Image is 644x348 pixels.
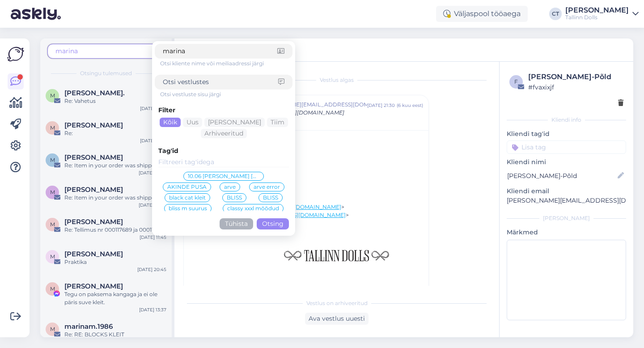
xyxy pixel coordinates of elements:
span: M [50,92,55,99]
span: Marina Semjonova [64,282,123,290]
div: Otsi kliente nime või meiliaadressi järgi [160,59,292,68]
div: Tag'id [158,146,289,156]
span: M [50,285,55,292]
img: email-logo.jpg [284,250,390,261]
input: Filtreeri tag'idega [158,157,289,167]
span: m [50,326,55,332]
div: [DATE] 21:30 [367,102,395,109]
p: [PERSON_NAME][EMAIL_ADDRESS][DOMAIN_NAME] [507,196,626,205]
img: empty.gif [189,234,190,250]
span: M [50,124,55,131]
img: empty.gif [189,261,190,284]
div: Tallinn Dolls [565,14,629,21]
div: Re: [64,129,166,137]
span: bliss m suurus [169,206,207,211]
div: Re: RE: BLOCKS KLEIT [64,331,166,339]
div: [DATE] 11:37 [140,137,166,144]
span: [PERSON_NAME][EMAIL_ADDRESS][DOMAIN_NAME] [254,101,367,109]
span: Vestlus on arhiveeritud [306,299,368,307]
div: ----- Reply to message ----- Thank You for Your order! K, [DATE] 11:31 Tallinn Dolls < > < > [189,179,423,219]
div: Dear [PERSON_NAME]-Põld [189,284,484,297]
span: M [50,189,55,195]
span: AKINDE PUSA [167,184,207,190]
div: [PERSON_NAME]-Põld [528,72,623,82]
span: f [514,78,518,85]
div: [DATE] 17:09 [139,170,166,176]
div: ( 6 kuu eest ) [397,102,423,109]
span: Marina Kabanova [64,153,123,161]
div: Re: Item in your order was shipped! [64,161,166,170]
img: Askly Logo [7,46,24,63]
p: Kliendi email [507,187,626,196]
div: Kõik [160,118,181,127]
input: Lisa nimi [507,171,616,181]
input: Otsi kliente [163,47,277,56]
div: [PERSON_NAME] [507,214,626,222]
input: Lisa tag [507,140,626,154]
span: Otsingu tulemused [80,69,132,77]
div: Praktika [64,258,166,266]
div: Otsi vestluste sisu järgi [160,90,292,98]
div: Väljaspool tööaega [436,6,528,22]
div: [DATE] 12:45 [139,202,166,208]
input: Otsi vestlustes [163,77,278,87]
span: M [50,253,55,260]
div: [PERSON_NAME] [565,7,629,14]
div: Filter [158,106,289,115]
div: Kliendi info [507,116,626,124]
div: Tegu on paksema kangaga ja ei ole päris suve kleit. [64,290,166,306]
div: Ava vestlus uuesti [305,313,369,325]
div: [DATE] 13:37 [139,306,166,313]
div: Re: Vahetus [64,97,166,105]
div: [DATE] 11:58 [140,105,166,112]
span: Marina Kadak [64,218,123,226]
span: black cat kleit [169,195,206,200]
span: Marina Kob. [64,89,125,97]
div: [DATE] 11:45 [140,234,166,241]
span: Marina Mazing [64,186,123,194]
span: M [50,221,55,228]
div: Re: Tellimus nr 000117689 ja 000117267 [64,226,166,234]
p: Kliendi nimi [507,157,626,167]
div: CT [549,8,562,20]
div: [DATE] 20:45 [137,266,166,273]
div: # fvaxixjf [528,82,623,92]
span: Marina Langu [64,250,123,258]
div: Vestlus algas [183,76,490,84]
a: [PERSON_NAME]Tallinn Dolls [565,7,639,21]
span: M [50,157,55,163]
span: marina [55,47,78,55]
p: Kliendi tag'id [507,129,626,139]
p: Märkmed [507,228,626,237]
div: Re: Item in your order was shipped! [64,194,166,202]
span: marinam.1986 [64,323,113,331]
span: Marina Gusseva [64,121,123,129]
